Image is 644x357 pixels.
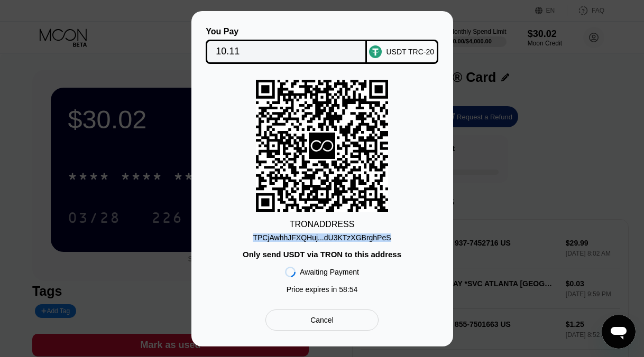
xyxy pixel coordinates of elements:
div: You Pay [206,27,367,36]
div: Price expires in [287,285,358,294]
iframe: Button to launch messaging window [602,315,636,349]
div: TPCjAwhhJFXQHuj...dU3KTzXGBrghPeS [253,229,391,242]
div: You PayUSDT TRC-20 [207,27,437,64]
div: TRON ADDRESS [290,220,355,229]
div: Cancel [310,315,334,325]
span: 58 : 54 [339,285,357,294]
div: TPCjAwhhJFXQHuj...dU3KTzXGBrghPeS [253,233,391,242]
div: Only send USDT via TRON to this address [243,250,401,259]
div: USDT TRC-20 [386,48,434,56]
div: Awaiting Payment [300,268,359,276]
div: Cancel [265,309,378,331]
